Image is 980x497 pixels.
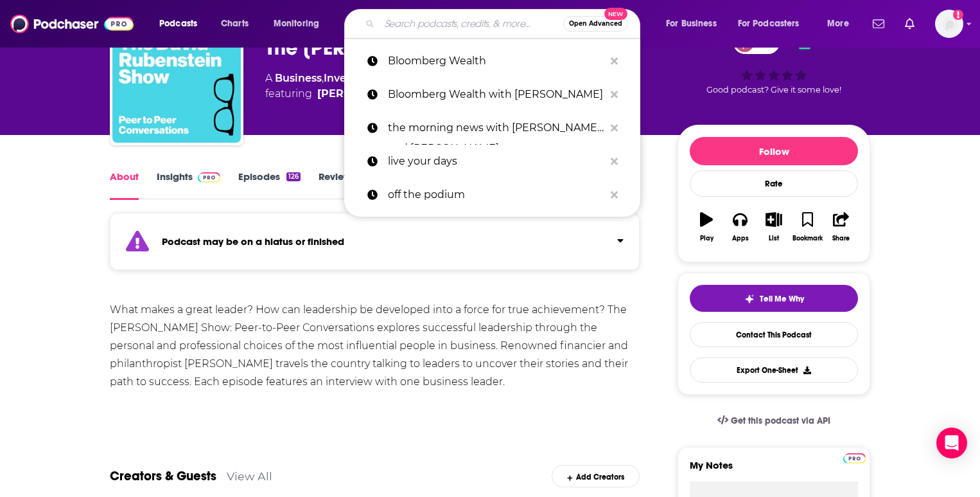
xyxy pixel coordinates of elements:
div: A podcast [265,71,464,102]
a: Show notifications dropdown [900,13,920,35]
div: 126 [286,172,301,181]
a: View All [227,469,272,483]
span: Podcasts [159,15,197,33]
div: Add Creators [552,465,640,487]
span: More [827,15,849,33]
img: Podchaser - Follow, Share and Rate Podcasts [10,12,134,36]
span: Tell Me Why [760,294,804,304]
a: Episodes126 [238,170,301,200]
span: Good podcast? Give it some love! [706,85,841,95]
button: open menu [730,14,818,34]
a: Charts [213,14,256,34]
span: Monitoring [274,15,319,33]
img: tell me why sparkle [744,294,755,304]
a: the morning news with [PERSON_NAME] and [PERSON_NAME] [344,111,640,145]
div: Rate [690,170,858,197]
span: Get this podcast via API [731,415,830,426]
button: Show profile menu [935,10,963,38]
a: Pro website [843,451,866,464]
img: User Profile [935,10,963,38]
svg: Add a profile image [953,10,963,20]
span: For Business [666,15,717,33]
span: New [604,8,627,20]
button: Apps [723,204,757,250]
section: Click to expand status details [110,221,640,270]
span: Open Advanced [569,21,622,27]
input: Search podcasts, credits, & more... [380,14,563,34]
div: List [769,235,779,242]
button: open menu [265,14,336,34]
button: Bookmark [791,204,824,250]
span: For Podcasters [738,15,800,33]
a: About [110,170,139,200]
div: Bookmark [792,235,823,242]
a: David Rubenstein [317,86,409,102]
div: Search podcasts, credits, & more... [356,9,652,39]
div: What makes a great leader? How can leadership be developed into a force for true achievement? The... [110,301,640,391]
div: Apps [732,235,749,242]
a: InsightsPodchaser Pro [157,170,220,200]
a: off the podium [344,178,640,212]
a: Contact This Podcast [690,322,858,347]
button: Follow [690,137,858,165]
a: Show notifications dropdown [868,13,889,35]
p: live your days [388,145,604,178]
a: Reviews [319,170,356,200]
p: Bloomberg Wealth [388,44,604,78]
div: Open Intercom Messenger [936,428,967,458]
button: open menu [657,14,733,34]
button: Play [690,204,723,250]
button: open menu [150,14,214,34]
button: tell me why sparkleTell Me Why [690,285,858,312]
button: List [757,204,791,250]
label: My Notes [690,459,858,482]
img: Podchaser Pro [843,453,866,464]
button: Export One-Sheet [690,357,858,383]
a: Creators & Guests [110,468,216,484]
button: Open AdvancedNew [563,16,628,32]
img: Podchaser Pro [198,172,220,183]
span: Logged in as mgehrig2 [935,10,963,38]
button: Share [825,204,858,250]
a: live your days [344,145,640,178]
a: Business [275,72,322,84]
a: Bloomberg Wealth [344,44,640,78]
strong: Podcast may be on a hiatus or finished [162,235,344,248]
div: 57Good podcast? Give it some love! [678,23,870,103]
p: the morning news with nancy and jason [388,111,604,145]
a: Get this podcast via API [707,405,841,437]
div: Play [700,235,713,242]
div: Share [832,235,850,242]
span: featuring [265,86,464,102]
a: Bloomberg Wealth with [PERSON_NAME] [344,78,640,111]
p: off the podium [388,178,604,212]
a: Investing [324,72,373,84]
button: open menu [818,14,865,34]
img: The David Rubenstein Show [112,14,241,143]
span: Charts [221,15,249,33]
span: , [322,72,324,84]
p: Bloomberg Wealth with David Rubenstein [388,78,604,111]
